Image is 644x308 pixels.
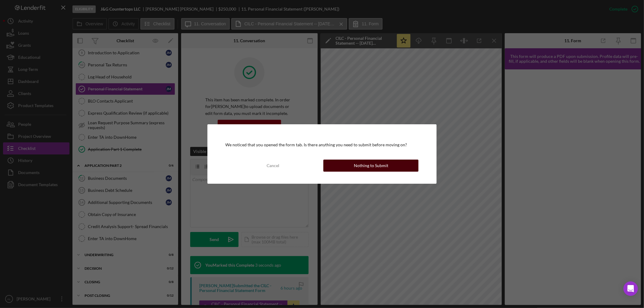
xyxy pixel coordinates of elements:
[623,281,638,296] div: Open Intercom Messenger
[226,142,419,147] div: We noticed that you opened the form tab. Is there anything you need to submit before moving on?
[323,160,418,172] button: Nothing to Submit
[354,160,388,172] div: Nothing to Submit
[267,160,279,172] div: Cancel
[226,160,321,172] button: Cancel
